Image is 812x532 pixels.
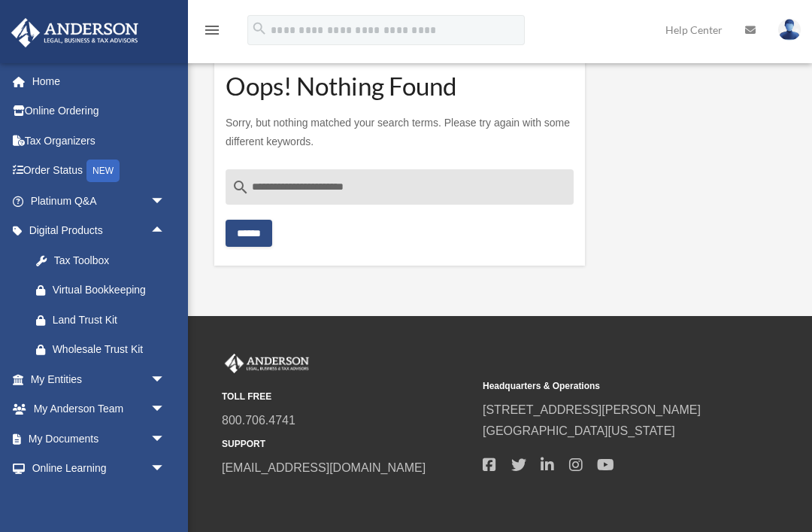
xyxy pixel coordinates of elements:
a: Online Learningarrow_drop_down [11,454,188,484]
div: Virtual Bookkeeping [53,281,169,299]
small: SUPPORT [222,436,472,452]
a: Tax Organizers [11,126,188,156]
a: Land Trust Kit [21,305,188,335]
i: search [232,178,250,196]
a: Digital Productsarrow_drop_up [11,216,188,246]
a: menu [203,26,221,39]
span: arrow_drop_down [150,394,180,425]
span: arrow_drop_up [150,216,180,247]
a: Tax Toolbox [21,245,188,275]
a: Online Ordering [11,96,188,126]
a: [EMAIL_ADDRESS][DOMAIN_NAME] [222,461,426,474]
span: arrow_drop_down [150,454,180,485]
a: [GEOGRAPHIC_DATA][US_STATE] [483,424,675,437]
a: Virtual Bookkeeping [21,275,188,306]
div: Wholesale Trust Kit [53,340,169,359]
i: menu [203,21,221,39]
a: Wholesale Trust Kit [21,335,188,365]
a: Order StatusNEW [11,156,188,187]
div: NEW [86,160,120,182]
p: Sorry, but nothing matched your search terms. Please try again with some different keywords. [226,114,574,150]
a: Home [11,66,180,96]
span: arrow_drop_down [150,364,180,395]
a: My Entitiesarrow_drop_down [11,364,188,394]
a: My Anderson Teamarrow_drop_down [11,394,188,424]
span: arrow_drop_down [150,186,180,217]
img: Anderson Advisors Platinum Portal [222,354,312,373]
a: My Documentsarrow_drop_down [11,424,188,454]
img: User Pic [778,19,801,41]
h1: Oops! Nothing Found [226,77,574,96]
div: Tax Toolbox [53,251,169,270]
div: Land Trust Kit [53,311,169,330]
i: search [251,20,268,37]
a: 800.706.4741 [222,414,295,427]
a: [STREET_ADDRESS][PERSON_NAME] [483,403,701,416]
span: arrow_drop_down [150,424,180,454]
a: Platinum Q&Aarrow_drop_down [11,186,188,216]
small: Headquarters & Operations [483,378,733,394]
img: Anderson Advisors Platinum Portal [7,18,143,47]
small: TOLL FREE [222,389,472,405]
